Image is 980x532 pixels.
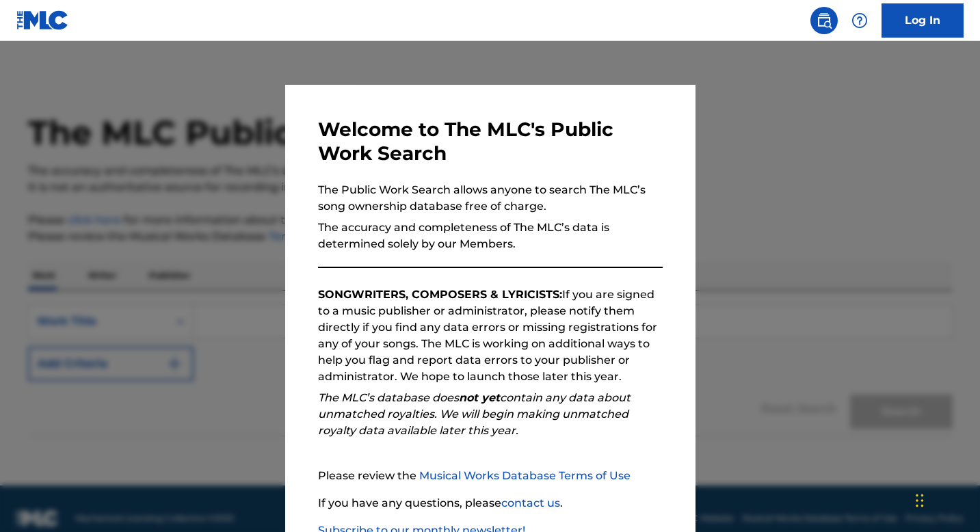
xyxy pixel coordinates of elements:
a: Musical Works Database Terms of Use [419,469,631,482]
div: Drag [916,480,924,521]
strong: SONGWRITERS, COMPOSERS & LYRICISTS: [318,288,562,301]
img: help [851,12,868,29]
p: If you have any questions, please . [318,495,663,511]
img: MLC Logo [16,10,69,30]
h3: Welcome to The MLC's Public Work Search [318,118,663,165]
img: search [816,12,832,29]
a: contact us [501,496,560,509]
a: Log In [882,3,964,38]
iframe: Chat Widget [912,466,980,532]
p: Please review the [318,468,663,484]
strong: not yet [459,391,500,404]
p: The accuracy and completeness of The MLC’s data is determined solely by our Members. [318,220,663,252]
p: If you are signed to a music publisher or administrator, please notify them directly if you find ... [318,287,663,385]
div: Help [846,7,873,34]
a: Public Search [810,7,838,34]
p: The Public Work Search allows anyone to search The MLC’s song ownership database free of charge. [318,182,663,215]
em: The MLC’s database does contain any data about unmatched royalties. We will begin making unmatche... [318,391,631,437]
